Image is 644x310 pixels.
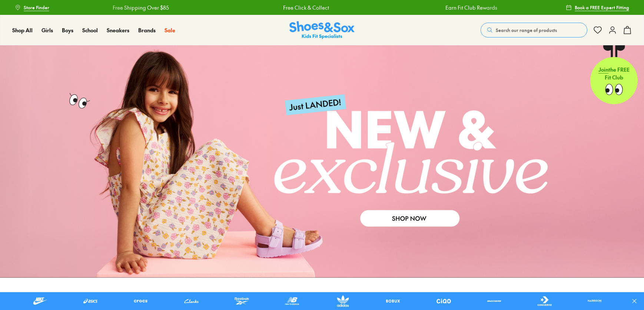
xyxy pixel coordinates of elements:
[289,21,355,39] img: SNS_Logo_Responsive.svg
[138,26,156,34] a: Brands
[481,23,587,37] button: Search our range of products
[24,4,49,11] span: Store Finder
[575,4,629,11] span: Book a FREE Expert Fitting
[42,26,53,34] a: Girls
[107,26,129,34] a: Sneakers
[598,66,608,73] span: Join
[15,1,49,14] a: Store Finder
[82,26,98,34] a: School
[442,4,494,12] a: Earn Fit Club Rewards
[110,4,166,12] a: Free Shipping Over $85
[165,26,175,34] a: Sale
[62,26,73,34] a: Boys
[289,21,355,39] a: Shoes & Sox
[566,1,629,14] a: Book a FREE Expert Fitting
[12,26,33,34] a: Shop All
[280,4,326,12] a: Free Click & Collect
[590,45,638,104] a: Jointhe FREE Fit Club
[496,27,557,33] span: Search our range of products
[590,60,638,87] p: the FREE Fit Club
